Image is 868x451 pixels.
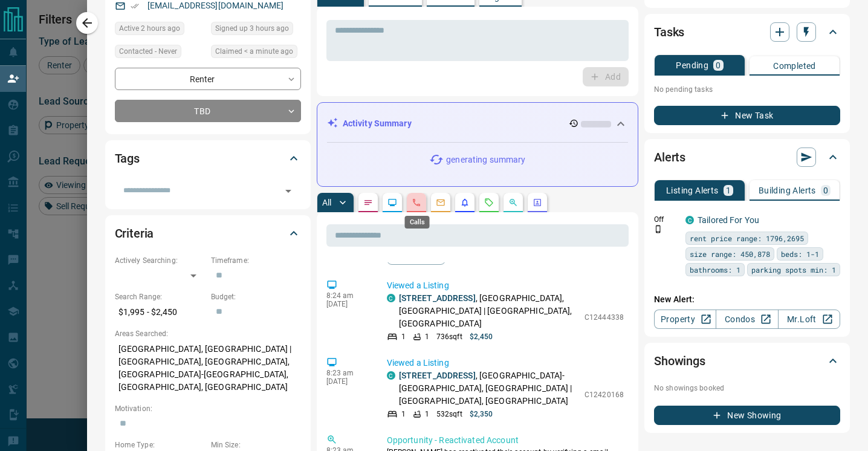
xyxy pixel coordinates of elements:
[387,357,624,369] p: Viewed a Listing
[654,406,840,425] button: New Showing
[460,198,470,207] svg: Listing Alerts
[211,291,301,302] p: Budget:
[399,369,578,407] p: , [GEOGRAPHIC_DATA]-[GEOGRAPHIC_DATA], [GEOGRAPHIC_DATA] | [GEOGRAPHIC_DATA], [GEOGRAPHIC_DATA]
[401,331,406,342] p: 1
[470,331,493,342] p: $2,450
[363,198,373,207] svg: Notes
[533,198,542,207] svg: Agent Actions
[823,186,828,195] p: 0
[399,371,476,380] a: [STREET_ADDRESS]
[387,434,624,447] p: Opportunity - Reactivated Account
[676,61,708,70] p: Pending
[654,80,840,99] p: No pending tasks
[326,291,369,300] p: 8:24 am
[726,186,731,195] p: 1
[690,232,804,244] span: rent price range: 1796,2695
[131,2,139,10] svg: Email Verified
[654,18,840,47] div: Tasks
[326,300,369,308] p: [DATE]
[115,302,205,322] p: $1,995 - $2,450
[716,310,778,329] a: Condos
[115,149,140,168] h2: Tags
[436,331,462,342] p: 736 sqft
[425,409,429,420] p: 1
[654,22,684,42] h2: Tasks
[399,293,476,303] a: [STREET_ADDRESS]
[654,214,678,225] p: Off
[326,377,369,386] p: [DATE]
[425,331,429,342] p: 1
[654,143,840,172] div: Alerts
[119,22,180,34] span: Active 2 hours ago
[327,112,628,135] div: Activity Summary
[326,369,369,377] p: 8:23 am
[585,389,624,400] p: C12420168
[685,216,694,224] div: condos.ca
[484,198,494,207] svg: Requests
[585,312,624,323] p: C12444338
[343,117,412,130] p: Activity Summary
[716,61,721,70] p: 0
[508,198,518,207] svg: Opportunities
[666,186,719,195] p: Listing Alerts
[215,22,289,34] span: Signed up 3 hours ago
[115,100,301,122] div: TBD
[654,106,840,125] button: New Task
[436,198,445,207] svg: Emails
[690,248,770,260] span: size range: 450,878
[751,264,836,276] span: parking spots min: 1
[436,409,462,420] p: 532 sqft
[115,144,301,173] div: Tags
[115,22,205,39] div: Mon Oct 13 2025
[781,248,819,260] span: beds: 1-1
[446,154,525,166] p: generating summary
[654,383,840,394] p: No showings booked
[690,264,740,276] span: bathrooms: 1
[115,291,205,302] p: Search Range:
[405,216,430,229] div: Calls
[412,198,421,207] svg: Calls
[387,371,395,380] div: condos.ca
[147,1,284,10] a: [EMAIL_ADDRESS][DOMAIN_NAME]
[698,215,759,225] a: Tailored For You
[387,294,395,302] div: condos.ca
[401,409,406,420] p: 1
[654,351,705,371] h2: Showings
[654,293,840,306] p: New Alert:
[211,45,301,62] div: Mon Oct 13 2025
[115,339,301,397] p: [GEOGRAPHIC_DATA], [GEOGRAPHIC_DATA] | [GEOGRAPHIC_DATA], [GEOGRAPHIC_DATA], [GEOGRAPHIC_DATA]-[G...
[115,440,205,450] p: Home Type:
[654,310,716,329] a: Property
[773,62,816,70] p: Completed
[654,225,662,233] svg: Push Notification Only
[211,22,301,39] div: Mon Oct 13 2025
[759,186,816,195] p: Building Alerts
[654,148,685,167] h2: Alerts
[211,255,301,266] p: Timeframe:
[280,183,297,200] button: Open
[322,198,332,207] p: All
[115,68,301,90] div: Renter
[211,440,301,450] p: Min Size:
[470,409,493,420] p: $2,350
[115,255,205,266] p: Actively Searching:
[115,328,301,339] p: Areas Searched:
[115,224,154,243] h2: Criteria
[215,45,293,57] span: Claimed < a minute ago
[115,403,301,414] p: Motivation:
[654,346,840,375] div: Showings
[115,219,301,248] div: Criteria
[399,292,578,330] p: , [GEOGRAPHIC_DATA], [GEOGRAPHIC_DATA] | [GEOGRAPHIC_DATA], [GEOGRAPHIC_DATA]
[387,198,397,207] svg: Lead Browsing Activity
[119,45,177,57] span: Contacted - Never
[387,279,624,292] p: Viewed a Listing
[778,310,840,329] a: Mr.Loft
